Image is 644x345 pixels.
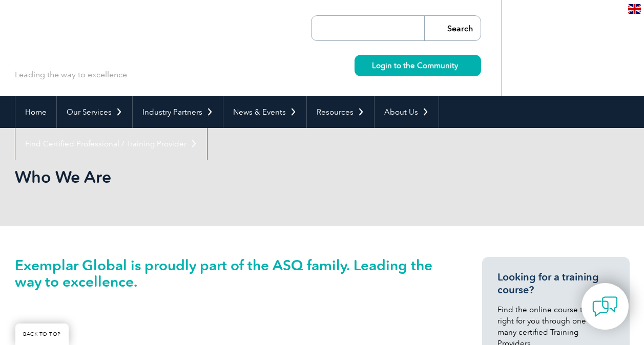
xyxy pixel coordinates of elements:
p: Leading the way to excellence [15,69,127,80]
img: contact-chat.png [592,294,618,319]
a: Find Certified Professional / Training Provider [15,128,207,160]
h3: Looking for a training course? [497,271,614,296]
a: Home [15,96,56,128]
a: About Us [375,96,439,128]
a: Our Services [57,96,132,128]
a: Login to the Community [355,55,481,76]
img: en [628,4,641,14]
img: svg+xml;nitro-empty-id=MzU1OjIyMw==-1;base64,PHN2ZyB2aWV3Qm94PSIwIDAgMTEgMTEiIHdpZHRoPSIxMSIgaGVp... [458,62,464,68]
input: Search [424,16,481,40]
h2: Exemplar Global is proudly part of the ASQ family. Leading the way to excellence. [15,257,445,290]
a: Industry Partners [133,96,223,128]
a: Resources [307,96,374,128]
a: News & Events [223,96,306,128]
a: BACK TO TOP [15,324,69,345]
h2: Who We Are [15,169,445,185]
